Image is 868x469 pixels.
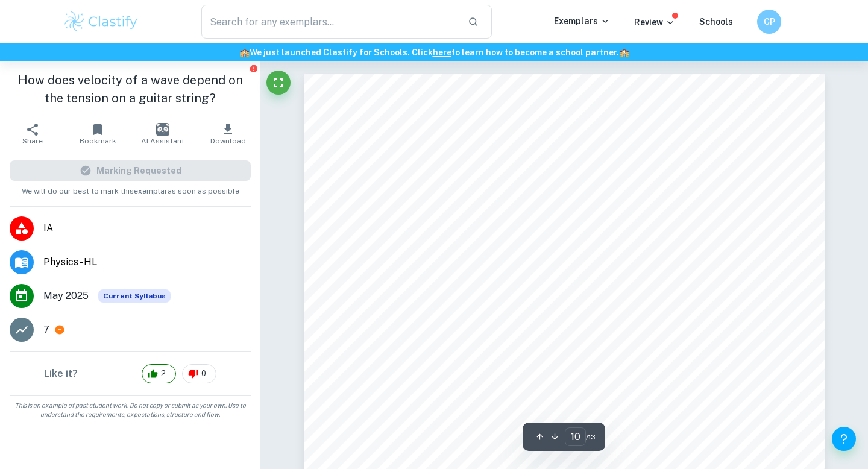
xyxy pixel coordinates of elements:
input: Search for any exemplars... [201,5,458,39]
a: here [433,48,451,57]
span: Current Syllabus [98,289,171,303]
span: Download [210,137,246,145]
img: AI Assistant [156,123,169,136]
p: Exemplars [554,14,610,28]
span: / 13 [586,432,596,442]
h6: CP [763,15,776,28]
a: Schools [699,17,733,27]
span: AI Assistant [141,137,184,145]
button: CP [757,10,781,34]
span: count: [728,130,759,142]
span: 0 [195,368,213,380]
span: IA [43,221,251,236]
div: 2 [142,364,176,383]
button: AI Assistant [130,117,195,151]
button: Download [195,117,260,151]
button: Help and Feedback [832,427,856,451]
button: Fullscreen [266,71,291,95]
span: We will do our best to mark this exemplar as soon as possible [22,181,239,197]
h6: We just launched Clastify for Schools. Click to learn how to become a school partner. [2,46,866,59]
span: 🏫 [239,48,250,57]
span: 🏫 [619,48,629,57]
span: Word [731,115,759,127]
div: This exemplar is based on the current syllabus. Feel free to refer to it for inspiration/ideas wh... [98,289,171,303]
h6: Like it? [44,367,78,381]
button: Bookmark [65,117,130,151]
img: Clastify logo [63,10,139,34]
p: 7 [43,323,49,337]
span: May 2025 [43,289,89,303]
span: Bookmark [80,137,116,145]
span: 2863 [734,145,759,157]
span: Physics - HL [43,255,251,269]
h1: How does velocity of a wave depend on the tension on a guitar string? [10,71,251,107]
span: Share [22,137,43,145]
span: 2 [154,368,172,380]
p: Review [634,16,675,29]
span: This is an example of past student work. Do not copy or submit as your own. Use to understand the... [5,401,256,419]
button: Report issue [249,64,258,73]
div: 0 [182,364,216,383]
